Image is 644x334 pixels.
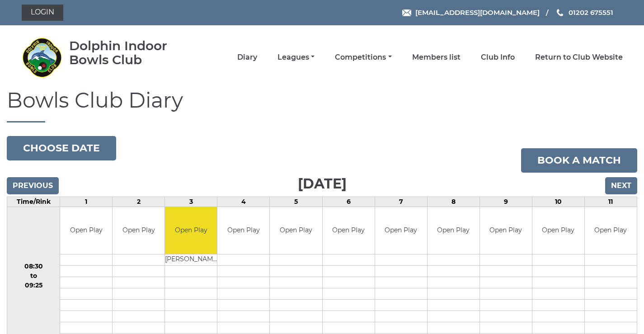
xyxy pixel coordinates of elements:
[22,5,63,21] a: Login
[521,148,637,173] a: Book a match
[375,197,427,207] td: 7
[270,207,322,254] td: Open Play
[415,8,540,17] span: [EMAIL_ADDRESS][DOMAIN_NAME]
[217,197,270,207] td: 4
[217,207,269,254] td: Open Play
[7,177,59,194] input: Previous
[7,136,116,160] button: Choose date
[165,207,217,254] td: Open Play
[480,207,532,254] td: Open Play
[481,52,515,62] a: Club Info
[69,39,193,67] div: Dolphin Indoor Bowls Club
[375,207,427,254] td: Open Play
[323,207,375,254] td: Open Play
[113,207,165,254] td: Open Play
[277,52,315,62] a: Leagues
[427,197,479,207] td: 8
[22,37,62,78] img: Dolphin Indoor Bowls Club
[412,52,461,62] a: Members list
[569,8,613,17] span: 01202 675551
[535,52,623,62] a: Return to Club Website
[585,207,637,254] td: Open Play
[532,207,584,254] td: Open Play
[165,197,217,207] td: 3
[7,197,60,207] td: Time/Rink
[555,7,613,18] a: Phone us 01202 675551
[584,197,637,207] td: 11
[479,197,532,207] td: 9
[428,207,479,254] td: Open Play
[322,197,375,207] td: 6
[402,7,540,18] a: Email [EMAIL_ADDRESS][DOMAIN_NAME]
[7,89,637,122] h1: Bowls Club Diary
[60,207,112,254] td: Open Play
[270,197,322,207] td: 5
[402,9,411,16] img: Email
[60,197,113,207] td: 1
[113,197,165,207] td: 2
[237,52,257,62] a: Diary
[165,254,217,266] td: [PERSON_NAME]
[557,9,563,16] img: Phone us
[605,177,637,194] input: Next
[335,52,391,62] a: Competitions
[532,197,584,207] td: 10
